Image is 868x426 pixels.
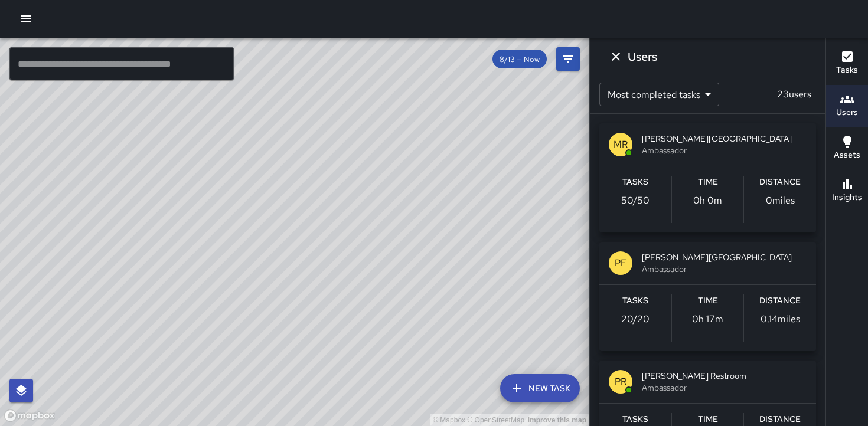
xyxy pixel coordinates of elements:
[604,45,628,68] button: Dismiss
[761,312,800,326] p: 0.14 miles
[642,382,807,394] span: Ambassador
[759,176,801,189] h6: Distance
[698,413,718,426] h6: Time
[622,294,648,307] h6: Tasks
[599,123,816,232] button: MR[PERSON_NAME][GEOGRAPHIC_DATA]AmbassadorTasks50/50Time0h 0mDistance0miles
[599,242,816,351] button: PE[PERSON_NAME][GEOGRAPHIC_DATA]AmbassadorTasks20/20Time0h 17mDistance0.14miles
[492,54,547,64] span: 8/13 — Now
[599,83,719,106] div: Most completed tasks
[556,47,580,71] button: Filters
[832,191,862,204] h6: Insights
[836,106,858,119] h6: Users
[693,194,722,208] p: 0h 0m
[628,47,657,66] h6: Users
[836,64,858,77] h6: Tasks
[826,170,868,212] button: Insights
[642,263,807,275] span: Ambassador
[772,87,816,101] p: 23 users
[826,42,868,85] button: Tasks
[622,413,648,426] h6: Tasks
[621,312,650,326] p: 20 / 20
[500,374,580,402] button: New Task
[698,294,718,307] h6: Time
[642,145,807,156] span: Ambassador
[826,127,868,170] button: Assets
[642,370,807,382] span: [PERSON_NAME] Restroom
[614,137,628,152] p: MR
[759,294,801,307] h6: Distance
[692,312,723,326] p: 0h 17m
[759,413,801,426] h6: Distance
[615,256,626,270] p: PE
[766,194,795,208] p: 0 miles
[698,176,718,189] h6: Time
[826,85,868,127] button: Users
[642,133,807,145] span: [PERSON_NAME][GEOGRAPHIC_DATA]
[615,375,626,389] p: PR
[622,176,648,189] h6: Tasks
[642,251,807,263] span: [PERSON_NAME][GEOGRAPHIC_DATA]
[834,149,860,162] h6: Assets
[621,194,650,208] p: 50 / 50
